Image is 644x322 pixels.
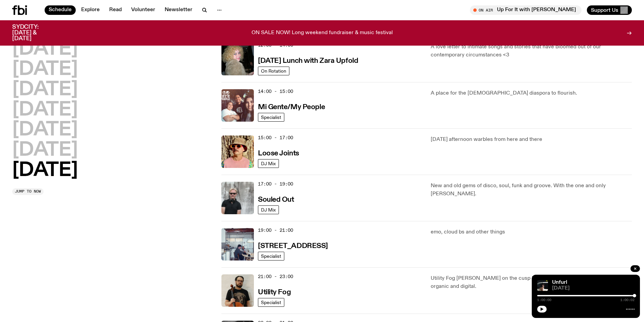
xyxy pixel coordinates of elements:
button: [DATE] [12,121,78,140]
img: Stephen looks directly at the camera, wearing a black tee, black sunglasses and headphones around... [221,182,254,214]
span: 15:00 - 17:00 [258,134,293,141]
a: Loose Joints [258,149,299,157]
a: [DATE] Lunch with Zara Upfold [258,56,358,65]
img: Tyson stands in front of a paperbark tree wearing orange sunglasses, a suede bucket hat and a pin... [221,135,254,168]
a: On Rotation [258,67,289,75]
a: Newsletter [161,5,196,15]
button: Jump to now [12,188,44,195]
span: On Rotation [261,68,286,73]
h3: Souled Out [258,196,294,203]
a: Mi Gente/My People [258,102,325,111]
button: [DATE] [12,161,78,180]
a: Read [105,5,126,15]
span: Specialist [261,253,281,258]
a: Schedule [45,5,76,15]
img: Pat sits at a dining table with his profile facing the camera. Rhea sits to his left facing the c... [221,228,254,261]
a: Unfurl [552,280,567,285]
a: Specialist [258,298,284,307]
h3: [DATE] Lunch with Zara Upfold [258,57,358,65]
p: A place for the [DEMOGRAPHIC_DATA] diaspora to flourish. [431,89,632,97]
a: DJ Mix [258,159,279,168]
p: ON SALE NOW! Long weekend fundraiser & music festival [252,30,393,36]
h3: Mi Gente/My People [258,104,325,111]
a: Souled Out [258,195,294,203]
button: [DATE] [12,141,78,160]
h3: [STREET_ADDRESS] [258,243,328,250]
span: 19:00 - 21:00 [258,227,293,233]
span: Specialist [261,300,281,305]
button: [DATE] [12,40,78,59]
button: On AirUp For It with [PERSON_NAME] [470,5,581,15]
a: Volunteer [127,5,159,15]
p: New and old gems of disco, soul, funk and groove. With the one and only [PERSON_NAME]. [431,182,632,198]
a: Utility Fog [258,288,291,296]
a: [STREET_ADDRESS] [258,241,328,250]
a: Specialist [258,252,284,261]
button: [DATE] [12,101,78,120]
img: A digital camera photo of Zara looking to her right at the camera, smiling. She is wearing a ligh... [221,43,254,75]
span: 17:00 - 19:00 [258,181,293,187]
button: Support Us [587,5,632,15]
span: Specialist [261,115,281,120]
span: 1:00:00 [537,298,551,302]
h3: Utility Fog [258,289,291,296]
p: A love letter to intimate songs and stories that have bloomed out of our contemporary circumstanc... [431,43,632,59]
span: DJ Mix [261,207,276,212]
a: Explore [77,5,104,15]
h3: Loose Joints [258,150,299,157]
a: Specialist [258,113,284,122]
span: 14:00 - 15:00 [258,88,293,95]
span: 21:00 - 23:00 [258,273,293,280]
button: [DATE] [12,80,78,99]
span: Support Us [591,7,618,13]
a: DJ Mix [258,205,279,214]
h3: SYDCITY: [DATE] & [DATE] [12,24,55,42]
span: DJ Mix [261,161,276,166]
button: [DATE] [12,60,78,79]
span: Jump to now [15,190,41,193]
p: [DATE] afternoon warbles from here and there [431,135,632,144]
p: Utility Fog [PERSON_NAME] on the cusp between acoustic and electronic, organic and digital. [431,274,632,291]
span: [DATE] [552,286,635,291]
span: 1:00:02 [620,298,635,302]
img: Peter holds a cello, wearing a black graphic tee and glasses. He looks directly at the camera aga... [221,274,254,307]
p: emo, cloud bs and other things [431,228,632,236]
